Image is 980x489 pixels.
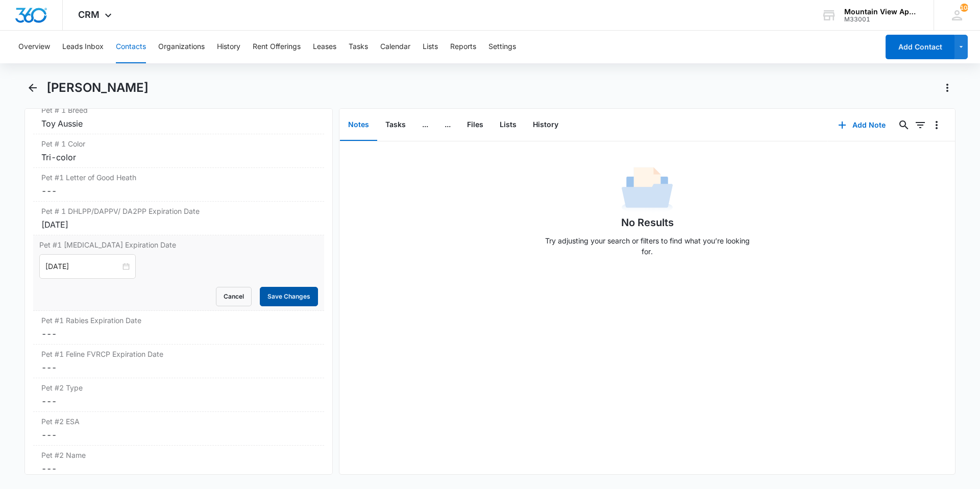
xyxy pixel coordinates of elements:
div: Pet #1 Letter of Good Heath--- [33,168,324,202]
button: Settings [488,31,516,63]
label: Pet #1 Feline FVRCP Expiration Date [41,349,316,359]
div: account id [844,16,919,23]
button: Tasks [349,31,368,63]
input: Mar 26, 2026 [45,261,120,272]
span: 108 [960,4,968,12]
dd: --- [41,328,316,340]
button: History [217,31,240,63]
div: Pet # 1 DHLPP/DAPPV/ DA2PP Expiration Date[DATE] [33,202,324,235]
button: Add Contact [886,35,954,59]
label: Pet # 1 DHLPP/DAPPV/ DA2PP Expiration Date [41,206,316,216]
label: Pet #1 Letter of Good Heath [41,172,316,183]
button: ... [436,109,459,141]
button: Back [24,80,40,96]
button: Organizations [158,31,205,63]
button: Lists [492,109,525,141]
div: Pet #1 Feline FVRCP Expiration Date--- [33,345,324,378]
dd: --- [41,429,316,441]
h1: No Results [621,215,674,230]
dd: --- [41,185,316,197]
button: Leads Inbox [62,31,104,63]
img: No Data [622,164,673,215]
button: Tasks [377,109,414,141]
div: Pet #2 ESA--- [33,412,324,446]
button: Add Note [828,113,896,137]
button: ... [414,109,436,141]
label: Pet # 1 Color [41,138,316,149]
dd: --- [41,462,316,475]
button: Cancel [216,287,252,306]
h1: [PERSON_NAME] [46,80,149,95]
label: Pet #1 Rabies Expiration Date [41,315,316,326]
button: Notes [340,109,377,141]
label: Pet # 1 Breed [41,105,316,115]
p: Try adjusting your search or filters to find what you’re looking for. [540,235,754,257]
button: Actions [939,80,955,96]
button: Lists [423,31,438,63]
button: Search... [896,117,912,133]
button: Reports [450,31,476,63]
div: Tri-color [41,151,316,163]
span: CRM [78,9,100,20]
label: Pet #2 ESA [41,416,316,427]
label: Pet #2 Name [41,450,316,460]
button: Files [459,109,492,141]
button: Overflow Menu [928,117,945,133]
div: Pet #2 Type--- [33,378,324,412]
div: notifications count [960,4,968,12]
button: History [525,109,567,141]
div: [DATE] [41,218,316,231]
button: Filters [912,117,928,133]
button: Rent Offerings [253,31,301,63]
div: Pet #2 Name--- [33,446,324,479]
span: close-circle [122,263,130,270]
div: account name [844,8,919,16]
button: Calendar [380,31,410,63]
button: Overview [18,31,50,63]
button: Leases [313,31,336,63]
button: Contacts [116,31,146,63]
div: Pet #1 Rabies Expiration Date--- [33,311,324,345]
div: Pet # 1 BreedToy Aussie [33,101,324,134]
dd: --- [41,395,316,407]
div: Toy Aussie [41,117,316,130]
button: Save Changes [260,287,318,306]
div: Pet # 1 ColorTri-color [33,134,324,168]
dd: --- [41,361,316,374]
label: Pet #2 Type [41,382,316,393]
label: Pet #1 [MEDICAL_DATA] Expiration Date [39,239,318,250]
